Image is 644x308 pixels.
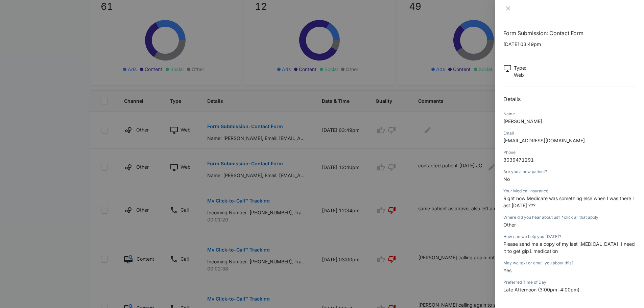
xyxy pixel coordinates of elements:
span: Late Afternoon (3:00pm-4:00pm) [503,287,579,292]
span: Other [503,222,516,228]
div: Preferred Time of Day [503,279,636,285]
div: Phone [503,149,636,156]
h2: Details [503,95,636,103]
div: Where did you hear about us? *click all that apply [503,214,636,220]
div: Email [503,130,636,136]
h1: Form Submission: Contact Form [503,29,636,37]
span: Yes [503,267,511,273]
button: Close [503,5,513,11]
p: Web [514,71,526,78]
span: [EMAIL_ADDRESS][DOMAIN_NAME] [503,138,585,143]
div: How can we help you [DATE]? [503,234,636,240]
span: [PERSON_NAME] [503,118,542,124]
span: close [505,6,511,11]
span: No [503,176,510,182]
span: 3039471291 [503,157,534,163]
span: Right now Medicare was something else when I was there last [DATE] ??? [503,195,634,208]
p: [DATE] 03:49pm [503,41,636,48]
div: May we text or email you about this? [503,260,636,266]
div: Your Medical Insurance [503,188,636,194]
span: Please send me a copy of my last [MEDICAL_DATA]. I need it to get gip1 medication [503,241,635,254]
div: Are you a new patient? [503,169,636,175]
div: Name [503,111,636,117]
p: Type : [514,64,526,71]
